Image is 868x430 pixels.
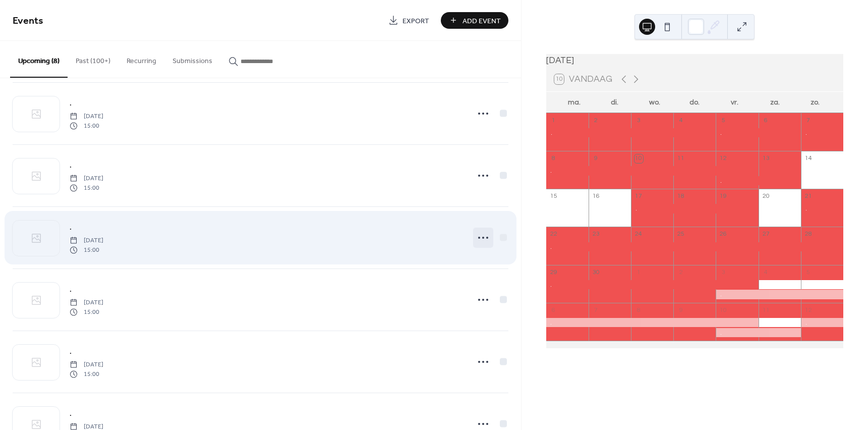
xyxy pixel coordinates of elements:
div: 19 [719,192,728,201]
div: do. [674,92,715,113]
div: 9 [592,154,600,163]
div: 14 [804,154,813,163]
div: 10 [634,154,643,163]
div: . [801,318,843,327]
span: . [70,347,72,357]
div: 17 [634,192,643,201]
span: 15:00 [70,369,103,379]
div: 2 [592,116,600,125]
div: 18 [677,192,685,201]
div: 7 [804,116,813,125]
span: [DATE] [70,174,103,183]
div: 10 [719,306,728,314]
div: 11 [762,306,770,314]
div: . [716,328,800,337]
div: 8 [549,154,558,163]
span: Events [13,11,43,31]
div: za. [755,92,795,113]
div: 27 [762,230,770,239]
span: 15:00 [70,245,103,254]
div: 11 [677,154,685,163]
div: 26 [719,230,728,239]
div: . [546,128,716,137]
button: Upcoming (8) [10,41,68,78]
div: . [716,290,843,299]
div: 12 [719,154,728,163]
button: Recurring [119,41,164,77]
button: Past (100+) [68,41,119,77]
div: 29 [549,268,558,277]
span: Export [402,16,429,26]
a: . [70,346,72,357]
div: di. [594,92,634,113]
div: 9 [677,306,685,314]
span: . [70,223,72,233]
div: 28 [804,230,813,239]
span: [DATE] [70,236,103,245]
a: . [70,159,72,171]
div: vr. [715,92,755,113]
div: 25 [677,230,685,239]
div: . [546,318,759,327]
div: 3 [634,116,643,125]
div: 13 [762,154,770,163]
div: . [801,204,843,213]
div: . [546,166,759,175]
div: 22 [549,230,558,239]
span: [DATE] [70,112,103,121]
div: 23 [592,230,600,239]
div: 6 [762,116,770,125]
button: Submissions [164,41,220,77]
a: Export [381,12,437,29]
div: 3 [719,268,728,277]
div: . [716,176,800,185]
div: 5 [804,268,813,277]
span: . [70,409,72,419]
span: 15:00 [70,307,103,316]
a: . [70,284,72,295]
div: 5 [719,116,728,125]
a: . [70,222,72,233]
a: . [70,97,72,109]
span: 15:00 [70,121,103,130]
div: zo. [795,92,835,113]
div: 4 [762,268,770,277]
div: 1 [549,116,558,125]
div: wo. [634,92,675,113]
a: . [70,408,72,419]
div: 15 [549,192,558,201]
div: . [546,242,843,251]
div: . [546,280,759,289]
span: 15:00 [70,183,103,192]
div: . [631,204,759,213]
div: 16 [592,192,600,201]
span: [DATE] [70,298,103,307]
div: 8 [634,306,643,314]
span: . [70,160,72,171]
div: 21 [804,192,813,201]
span: Add Event [462,16,501,26]
div: 12 [804,306,813,314]
div: 7 [592,306,600,314]
div: 4 [677,116,685,125]
span: [DATE] [70,360,103,369]
div: . [801,128,843,137]
div: 24 [634,230,643,239]
span: . [70,98,72,109]
div: . [716,128,800,137]
div: 1 [634,268,643,277]
div: 20 [762,192,770,201]
div: [DATE] [546,54,843,67]
button: Add Event [441,12,508,29]
span: . [70,285,72,295]
div: 30 [592,268,600,277]
div: ma. [554,92,595,113]
div: 6 [549,306,558,314]
div: 2 [677,268,685,277]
